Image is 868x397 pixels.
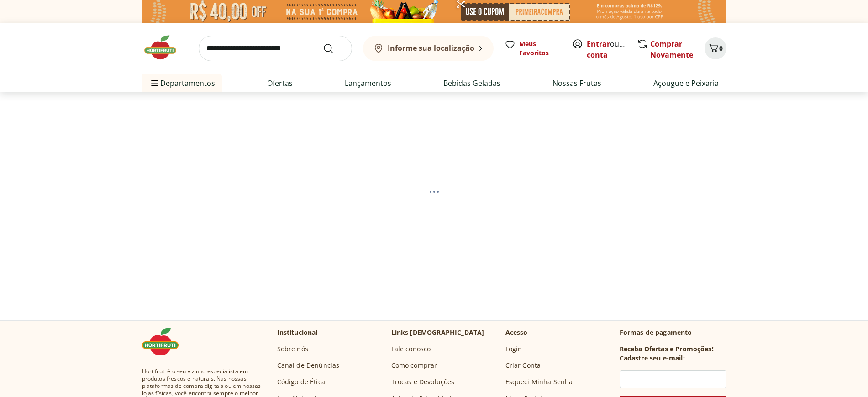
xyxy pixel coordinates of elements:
[587,39,610,49] a: Entrar
[142,328,188,355] img: Hortifruti
[650,39,693,60] a: Comprar Novamente
[388,43,474,53] b: Informe sua localização
[391,328,484,337] p: Links [DEMOGRAPHIC_DATA]
[142,34,188,61] img: Hortifruti
[505,344,522,354] a: Login
[277,328,318,337] p: Institucional
[443,78,500,89] a: Bebidas Geladas
[277,344,308,354] a: Sobre nós
[149,72,215,94] span: Departamentos
[519,39,561,58] span: Meus Favoritos
[505,377,573,386] a: Esqueci Minha Senha
[587,39,637,60] a: Criar conta
[552,78,601,89] a: Nossas Frutas
[587,38,627,60] span: ou
[199,36,352,61] input: search
[620,354,685,363] h3: Cadastre seu e-mail:
[505,39,561,58] a: Meus Favoritos
[323,43,345,54] button: Submit Search
[620,328,726,337] p: Formas de pagamento
[277,361,340,370] a: Canal de Denúncias
[505,361,541,370] a: Criar Conta
[149,72,160,94] button: Menu
[267,78,293,89] a: Ofertas
[363,36,494,61] button: Informe sua localização
[620,344,714,354] h3: Receba Ofertas e Promoções!
[345,78,391,89] a: Lançamentos
[391,344,431,354] a: Fale conosco
[391,361,437,370] a: Como comprar
[705,37,726,59] button: Carrinho
[391,377,455,386] a: Trocas e Devoluções
[653,78,719,89] a: Açougue e Peixaria
[719,44,723,53] span: 0
[505,328,528,337] p: Acesso
[277,377,325,386] a: Código de Ética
